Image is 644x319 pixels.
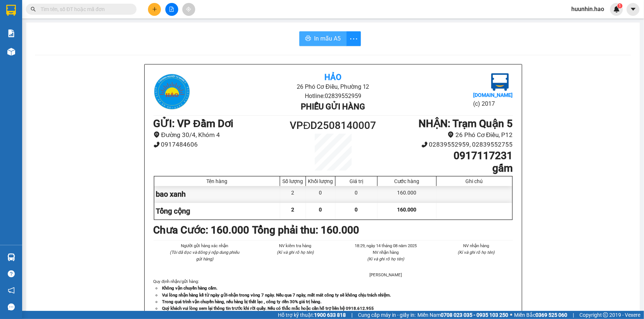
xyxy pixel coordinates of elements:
img: solution-icon [7,29,15,37]
span: phone [154,141,160,148]
li: NV nhận hàng [349,249,423,256]
h1: gấm [378,162,513,175]
img: warehouse-icon [7,253,15,261]
input: Tìm tên, số ĐT hoặc mã đơn [41,5,128,13]
b: Chưa Cước : 160.000 [154,224,249,236]
li: 26 Phó Cơ Điều, P12 [378,130,513,140]
li: (c) 2017 [473,99,513,108]
span: In mẫu A5 [314,34,341,43]
b: Phiếu gửi hàng [301,102,365,111]
button: file-add [165,3,178,16]
li: 26 Phó Cơ Điều, Phường 12 [213,82,453,91]
img: logo.jpg [154,73,190,110]
strong: Vui lòng nhận hàng kể từ ngày gửi-nhận trong vòng 7 ngày. Nếu qua 7 ngày, mất mát công ty sẽ khôn... [162,292,391,298]
b: NHẬN : Trạm Quận 5 [419,118,513,130]
li: 02839552959, 02839552755 [378,140,513,150]
span: message [8,304,15,311]
img: icon-new-feature [613,6,620,13]
button: printerIn mẫu A5 [299,31,347,46]
span: 2 [292,207,295,213]
button: more [346,31,361,46]
strong: Trong quá trình vận chuyển hàng, nếu hàng bị thất lạc , công ty đền 30% giá trị hàng. [162,299,322,304]
i: (Kí và ghi rõ họ tên) [277,250,314,255]
div: Ghi chú [438,178,510,184]
span: 0 [355,207,358,213]
h1: VPĐD2508140007 [288,118,378,134]
span: question-circle [8,270,15,277]
span: Miền Nam [417,311,508,319]
strong: 0369 525 060 [535,312,567,318]
span: 160.000 [397,207,416,213]
strong: 0708 023 035 - 0935 103 250 [441,312,508,318]
div: Quy định nhận/gửi hàng : [154,278,513,311]
div: Khối lượng [308,178,333,184]
li: NV nhận hàng [440,242,513,249]
span: ⚪️ [510,313,512,316]
b: GỬI : VP Đầm Dơi [154,118,233,130]
span: huunhin.hao [565,4,610,14]
span: Miền Bắc [514,311,567,319]
span: 0 [319,207,322,213]
li: NV kiểm tra hàng [259,242,332,249]
button: plus [148,3,161,16]
span: Tổng cộng [156,207,190,215]
span: Cung cấp máy in - giấy in: [358,311,416,319]
button: caret-down [627,3,640,16]
span: more [347,34,361,43]
button: aim [182,3,195,16]
div: Số lượng [282,178,304,184]
strong: Quý khách vui lòng xem lại thông tin trước khi rời quầy. Nếu có thắc mắc hoặc cần hỗ trợ liên hệ ... [162,306,374,311]
div: bao xanh [154,186,280,203]
img: logo.jpg [491,73,509,91]
span: | [351,311,352,319]
b: Hảo [324,73,341,82]
span: search [31,7,36,12]
sup: 1 [617,3,623,8]
span: notification [8,287,15,294]
span: phone [421,141,428,148]
li: 18:29, ngày 14 tháng 08 năm 2025 [349,242,423,249]
li: Người gửi hàng xác nhận [168,242,241,249]
img: warehouse-icon [7,48,15,56]
li: [PERSON_NAME] [349,271,423,278]
div: 0 [335,186,378,203]
b: [DOMAIN_NAME] [473,92,513,98]
span: 1 [619,3,621,8]
i: (Tôi đã đọc và đồng ý nộp dung phiếu gửi hàng) [170,250,239,262]
h1: 0917117231 [378,150,513,162]
span: Hỗ trợ kỹ thuật: [278,311,346,319]
span: aim [186,7,191,12]
span: copyright [603,312,608,318]
div: 0 [306,186,335,203]
i: (Kí và ghi rõ họ tên) [367,256,404,262]
strong: Không vận chuyển hàng cấm. [162,285,218,291]
div: 160.000 [378,186,436,203]
li: 0917484606 [154,140,288,150]
span: caret-down [630,6,637,13]
div: Tên hàng [156,178,278,184]
li: Đường 30/4, Khóm 4 [154,130,288,140]
span: file-add [169,7,174,12]
li: Hotline: 02839552959 [213,91,453,101]
span: printer [305,35,311,42]
div: Cước hàng [379,178,434,184]
span: | [573,311,574,319]
span: plus [152,7,157,12]
div: 2 [280,186,306,203]
i: (Kí và ghi rõ họ tên) [458,250,495,255]
div: Giá trị [337,178,375,184]
span: environment [154,132,160,138]
b: Tổng phải thu: 160.000 [252,224,359,236]
strong: 1900 633 818 [314,312,346,318]
img: logo-vxr [6,5,16,16]
span: environment [448,132,454,138]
